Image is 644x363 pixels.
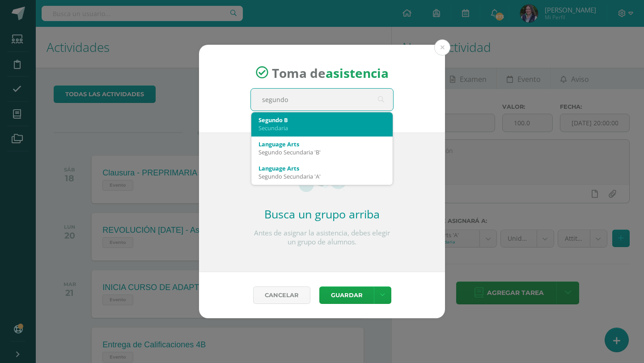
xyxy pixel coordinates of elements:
span: Toma de [272,64,389,81]
h2: Busca un grupo arriba [250,206,394,222]
strong: asistencia [326,64,389,81]
div: Language Arts [258,164,386,172]
div: Segundo Secundaria 'A' [258,172,386,180]
a: Cancelar [253,286,310,304]
input: Busca un grado o sección aquí... [251,89,393,111]
button: Close (Esc) [434,39,450,56]
button: Guardar [319,286,374,304]
div: Language Arts [258,140,386,148]
div: Secundaria [258,124,386,132]
p: Antes de asignar la asistencia, debes elegir un grupo de alumnos. [250,229,394,247]
div: Segundo Secundaria 'B' [258,148,386,156]
div: Segundo B [258,116,386,124]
